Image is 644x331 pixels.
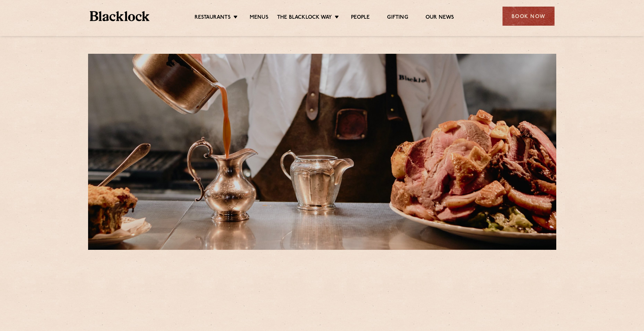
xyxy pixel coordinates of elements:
[277,14,332,22] a: The Blacklock Way
[387,14,408,22] a: Gifting
[90,11,150,21] img: BL_Textured_Logo-footer-cropped.svg
[503,7,555,26] div: Book Now
[426,14,454,22] a: Our News
[195,14,231,22] a: Restaurants
[351,14,370,22] a: People
[250,14,268,22] a: Menus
